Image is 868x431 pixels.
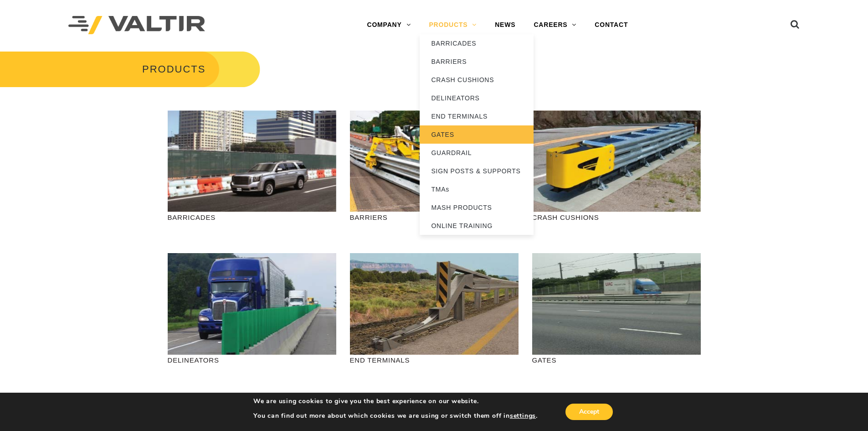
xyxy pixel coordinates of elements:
p: We are using cookies to give you the best experience on our website. [253,397,538,405]
p: END TERMINALS [350,355,519,365]
a: CAREERS [524,16,586,34]
a: END TERMINALS [420,107,534,125]
a: MASH PRODUCTS [420,198,534,217]
p: BARRICADES [168,212,336,223]
p: You can find out more about which cookies we are using or switch them off in . [253,412,538,420]
a: GUARDRAIL [420,144,534,162]
p: BARRIERS [350,212,519,223]
p: CRASH CUSHIONS [532,212,701,223]
a: CONTACT [586,16,637,34]
a: PRODUCTS [420,16,486,34]
button: settings [510,412,536,420]
a: TMAs [420,180,534,198]
button: Accept [565,404,613,420]
a: DELINEATORS [420,89,534,107]
a: GATES [420,125,534,144]
p: DELINEATORS [168,355,336,365]
a: BARRIERS [420,52,534,71]
a: COMPANY [358,16,420,34]
a: ONLINE TRAINING [420,217,534,235]
a: NEWS [486,16,524,34]
a: BARRICADES [420,34,534,52]
img: Valtir [68,16,205,35]
a: SIGN POSTS & SUPPORTS [420,162,534,180]
a: CRASH CUSHIONS [420,71,534,89]
p: GATES [532,355,701,365]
